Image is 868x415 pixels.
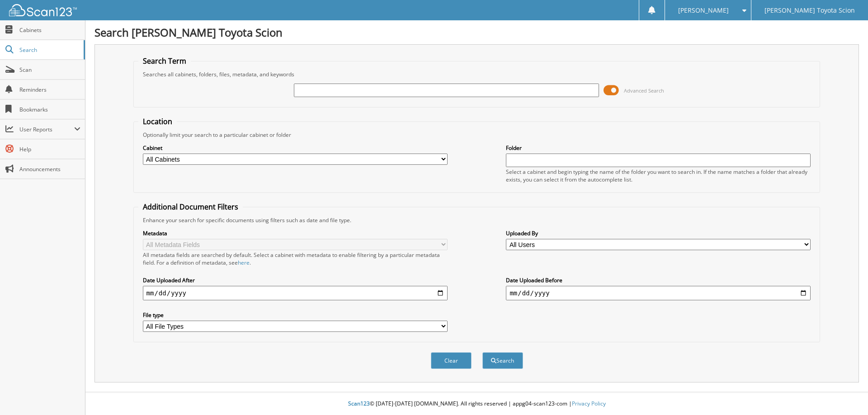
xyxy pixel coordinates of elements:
div: Select a cabinet and begin typing the name of the folder you want to search in. If the name match... [506,168,811,183]
span: Help [19,145,80,153]
div: Optionally limit your search to a particular cabinet or folder [138,131,816,139]
iframe: Chat Widget [823,372,868,415]
img: scan123-logo-white.svg [9,4,77,16]
span: Reminders [19,86,80,93]
span: [PERSON_NAME] [678,8,729,13]
div: Searches all cabinets, folders, files, metadata, and keywords [138,70,816,78]
span: Scan [19,66,80,74]
label: Metadata [143,229,448,237]
span: Scan123 [348,400,370,407]
legend: Location [138,117,177,126]
button: Clear [431,352,472,369]
legend: Search Term [138,56,191,66]
span: [PERSON_NAME] Toyota Scion [764,8,855,13]
div: Enhance your search for specific documents using filters such as date and file type. [138,216,816,224]
button: Search [482,352,523,369]
input: end [506,286,811,300]
span: Cabinets [19,26,80,34]
legend: Additional Document Filters [138,202,243,212]
span: Advanced Search [624,87,664,94]
label: Date Uploaded Before [506,276,811,284]
label: File type [143,311,448,319]
label: Date Uploaded After [143,276,448,284]
label: Uploaded By [506,229,811,237]
span: Bookmarks [19,106,80,113]
span: User Reports [19,126,74,133]
h1: Search [PERSON_NAME] Toyota Scion [94,25,859,40]
div: All metadata fields are searched by default. Select a cabinet with metadata to enable filtering b... [143,251,448,266]
span: Search [19,46,79,54]
label: Cabinet [143,144,448,152]
div: © [DATE]-[DATE] [DOMAIN_NAME]. All rights reserved | appg04-scan123-com | [85,393,868,415]
label: Folder [506,144,811,152]
input: start [143,286,448,300]
a: here [238,259,250,266]
span: Announcements [19,165,80,173]
a: Privacy Policy [572,400,606,407]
